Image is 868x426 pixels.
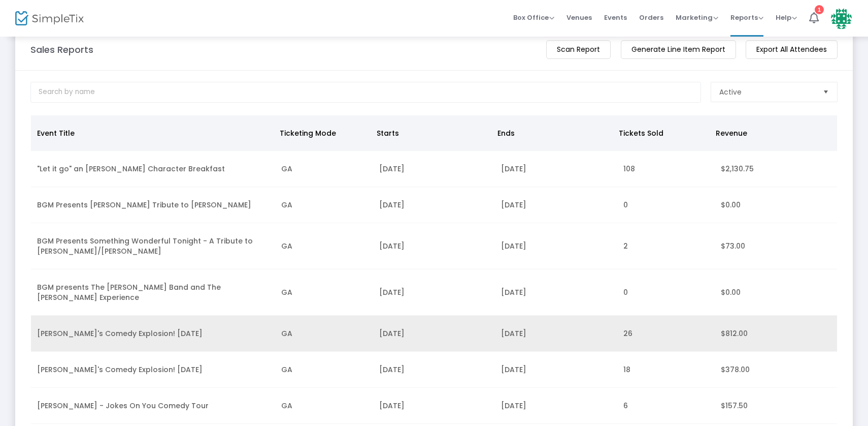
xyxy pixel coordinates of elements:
td: 108 [617,151,715,187]
th: Ends [491,115,613,151]
td: [DATE] [495,269,617,316]
td: [DATE] [373,223,495,269]
td: 0 [617,269,715,316]
td: GA [275,316,373,352]
button: Select [819,82,833,102]
span: Help [776,13,797,22]
td: [DATE] [373,269,495,316]
td: [DATE] [373,316,495,352]
td: $157.50 [715,388,837,424]
td: [DATE] [495,388,617,424]
span: Events [604,5,627,31]
td: GA [275,269,373,316]
input: Search by name [30,82,701,103]
m-button: Scan Report [546,40,611,59]
td: [DATE] [495,151,617,187]
span: Revenue [716,128,747,138]
td: $2,130.75 [715,151,837,187]
td: 0 [617,187,715,223]
m-button: Generate Line Item Report [621,40,736,59]
td: [PERSON_NAME] - Jokes On You Comedy Tour [31,388,275,424]
td: BGM Presents [PERSON_NAME] Tribute to [PERSON_NAME] [31,187,275,223]
td: [DATE] [495,187,617,223]
td: [DATE] [373,352,495,388]
td: [PERSON_NAME]'s Comedy Explosion! [DATE] [31,352,275,388]
div: 1 [815,5,824,14]
td: 6 [617,388,715,424]
td: $812.00 [715,316,837,352]
td: [DATE] [495,223,617,269]
m-panel-title: Sales Reports [30,43,93,56]
td: GA [275,352,373,388]
td: [DATE] [373,187,495,223]
th: Ticketing Mode [274,115,371,151]
td: BGM presents The [PERSON_NAME] Band and The [PERSON_NAME] Experience [31,269,275,316]
span: Reports [730,13,763,22]
span: Venues [566,5,592,31]
th: Starts [371,115,492,151]
span: Box Office [513,13,554,22]
td: GA [275,187,373,223]
td: $0.00 [715,187,837,223]
td: [DATE] [495,316,617,352]
td: GA [275,388,373,424]
td: [DATE] [373,388,495,424]
td: GA [275,223,373,269]
td: 2 [617,223,715,269]
th: Tickets Sold [613,115,710,151]
m-button: Export All Attendees [746,40,838,59]
td: [DATE] [373,151,495,187]
td: "Let it go" an [PERSON_NAME] Character Breakfast [31,151,275,187]
span: Marketing [676,13,718,22]
span: Active [719,87,742,97]
td: 26 [617,316,715,352]
td: 18 [617,352,715,388]
th: Event Title [31,115,274,151]
td: GA [275,151,373,187]
td: $73.00 [715,223,837,269]
span: Orders [639,5,663,31]
td: $378.00 [715,352,837,388]
td: $0.00 [715,269,837,316]
td: [DATE] [495,352,617,388]
td: BGM Presents Something Wonderful Tonight - A Tribute to [PERSON_NAME]/[PERSON_NAME] [31,223,275,269]
td: [PERSON_NAME]'s Comedy Explosion! [DATE] [31,316,275,352]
